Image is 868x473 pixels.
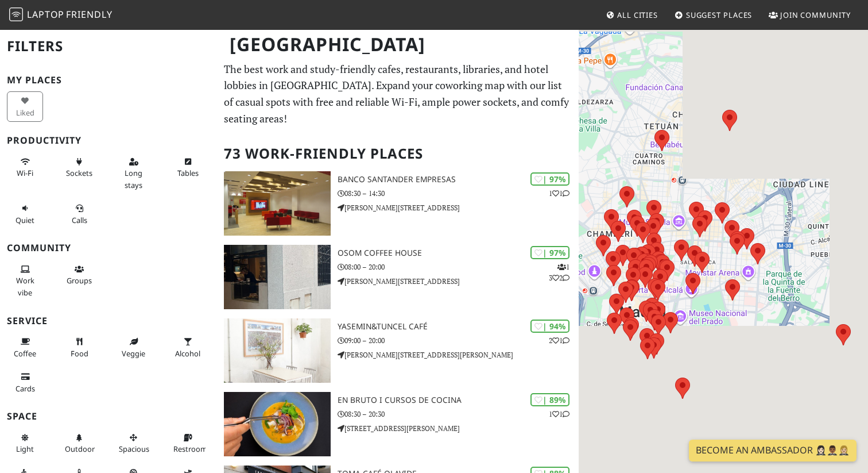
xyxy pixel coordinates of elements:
h3: Osom Coffee House [338,248,579,258]
button: Work vibe [7,260,43,302]
img: LaptopFriendly [9,7,23,21]
button: Coffee [7,332,43,363]
span: Quiet [15,215,34,225]
button: Quiet [7,199,43,229]
img: Osom Coffee House [224,245,331,309]
a: Osom Coffee House | 97% 132 Osom Coffee House 08:00 – 20:00 [PERSON_NAME][STREET_ADDRESS] [217,245,579,309]
a: Become an Ambassador 🤵🏻‍♀️🤵🏾‍♂️🤵🏼‍♀️ [689,440,857,462]
p: [STREET_ADDRESS][PERSON_NAME] [338,423,579,434]
div: | 97% [530,246,569,259]
span: Video/audio calls [72,215,87,225]
button: Veggie [115,332,152,363]
h1: [GEOGRAPHIC_DATA] [220,29,576,60]
button: Restroom [170,428,206,459]
h2: Filters [7,29,210,64]
a: Join Community [764,5,855,25]
a: Suggest Places [670,5,757,25]
button: Wi-Fi [7,152,43,183]
h3: Service [7,316,210,326]
h3: Space [7,411,210,422]
button: Food [61,332,98,363]
h3: Banco Santander Empresas [338,175,579,184]
h3: Community [7,243,210,253]
span: Food [71,348,88,359]
p: 09:00 – 20:00 [338,335,579,346]
button: Calls [61,199,98,229]
img: yasemin&tuncel café [224,318,331,383]
button: Cards [7,367,43,398]
button: Outdoor [61,428,98,459]
span: Power sockets [66,168,92,178]
p: 08:30 – 14:30 [338,188,579,199]
button: Long stays [115,152,152,194]
div: | 89% [530,393,569,406]
span: Veggie [122,348,145,359]
span: Laptop [27,8,64,21]
span: Group tables [67,275,92,286]
button: Groups [61,260,98,290]
h3: yasemin&tuncel café [338,322,579,332]
p: 1 3 2 [549,262,569,283]
div: | 97% [530,172,569,186]
span: Work-friendly tables [177,168,199,178]
span: Friendly [66,8,112,21]
a: Banco Santander Empresas | 97% 11 Banco Santander Empresas 08:30 – 14:30 [PERSON_NAME][STREET_ADD... [217,171,579,236]
h2: 73 Work-Friendly Places [224,136,572,171]
span: Credit cards [15,383,35,394]
p: [PERSON_NAME][STREET_ADDRESS] [338,202,579,213]
span: Outdoor area [65,444,95,454]
p: [PERSON_NAME][STREET_ADDRESS] [338,276,579,287]
span: All Cities [617,10,658,20]
a: yasemin&tuncel café | 94% 21 yasemin&tuncel café 09:00 – 20:00 [PERSON_NAME][STREET_ADDRESS][PERS... [217,318,579,383]
button: Tables [170,152,206,183]
h3: My Places [7,75,210,86]
img: Banco Santander Empresas [224,171,331,236]
span: Alcohol [175,348,200,359]
span: Long stays [125,168,142,190]
button: Spacious [115,428,152,459]
button: Light [7,428,43,459]
h3: EN BRUTO I CURSOS DE COCINA [338,395,579,405]
button: Sockets [61,152,98,183]
span: Natural light [16,444,34,454]
a: LaptopFriendly LaptopFriendly [9,5,113,25]
img: EN BRUTO I CURSOS DE COCINA [224,392,331,456]
p: The best work and study-friendly cafes, restaurants, libraries, and hotel lobbies in [GEOGRAPHIC_... [224,61,572,127]
p: [PERSON_NAME][STREET_ADDRESS][PERSON_NAME] [338,349,579,360]
span: Join Community [780,10,851,20]
button: Alcohol [170,332,206,363]
span: People working [16,275,34,297]
span: Stable Wi-Fi [17,168,33,178]
h3: Productivity [7,135,210,146]
p: 1 1 [549,188,569,199]
span: Coffee [14,348,36,359]
a: EN BRUTO I CURSOS DE COCINA | 89% 11 EN BRUTO I CURSOS DE COCINA 08:30 – 20:30 [STREET_ADDRESS][P... [217,392,579,456]
a: All Cities [601,5,662,25]
span: Suggest Places [686,10,753,20]
p: 08:00 – 20:00 [338,262,579,272]
p: 08:30 – 20:30 [338,409,579,420]
span: Restroom [173,444,207,454]
div: | 94% [530,320,569,333]
span: Spacious [119,444,149,454]
p: 1 1 [549,409,569,420]
p: 2 1 [549,335,569,346]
